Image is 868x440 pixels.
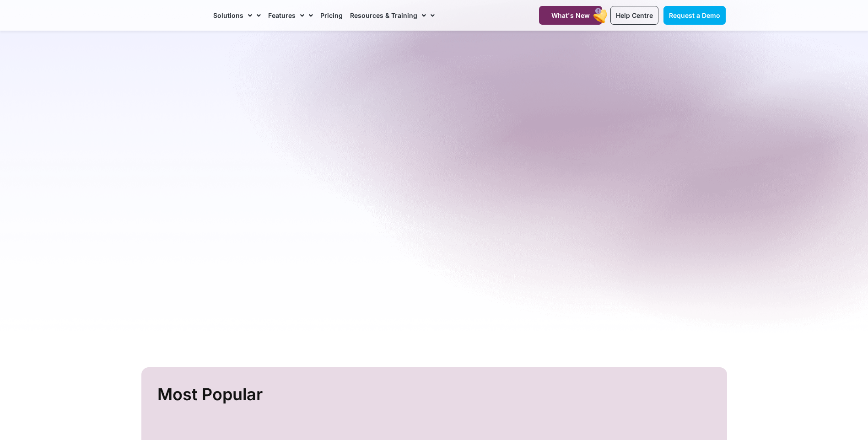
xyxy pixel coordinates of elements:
span: What's New [551,11,590,19]
span: Help Centre [616,11,653,19]
a: Request a Demo [663,6,726,25]
img: CareMaster Logo [143,9,205,22]
a: Help Centre [610,6,658,25]
span: Request a Demo [669,11,720,19]
a: What's New [539,6,602,25]
h2: Most Popular [157,381,713,408]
